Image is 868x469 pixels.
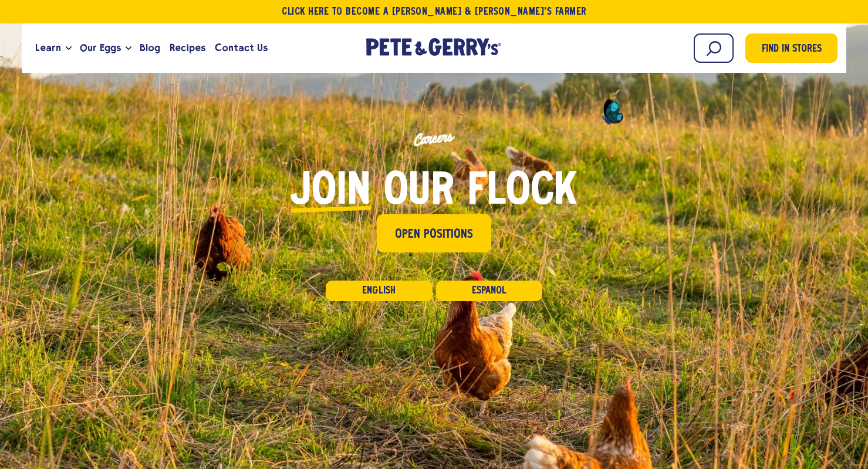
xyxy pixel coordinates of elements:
span: Blog [140,41,160,55]
a: Open Positions [377,214,491,252]
a: Find in Stores [745,33,837,63]
span: Find in Stores [762,42,822,58]
a: Recipes [165,32,210,64]
p: Careers [73,93,795,185]
span: Learn [35,41,61,55]
a: English [326,281,433,301]
a: Contact Us [210,32,272,64]
a: Learn [31,32,66,64]
span: Open Positions [395,225,473,244]
button: Open the dropdown menu for Learn [66,46,72,50]
span: flock [467,170,577,214]
span: our [384,170,454,214]
span: Our Eggs [80,41,121,55]
a: Our Eggs [75,32,126,64]
span: Contact Us [215,41,267,55]
button: Open the dropdown menu for Our Eggs [126,46,131,50]
a: Blog [135,32,165,64]
a: Español [436,281,543,301]
span: Recipes [170,41,205,55]
input: Search [694,33,734,63]
span: Join [291,170,371,214]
